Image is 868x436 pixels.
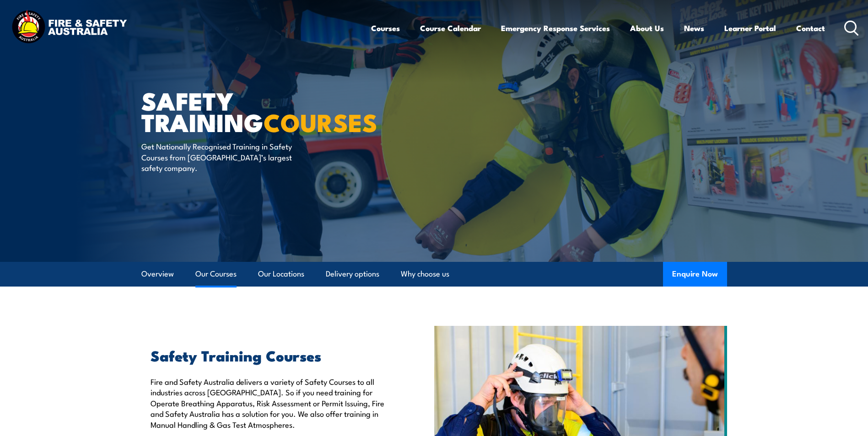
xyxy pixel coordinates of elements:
[326,262,379,286] a: Delivery options
[151,376,392,430] p: Fire and Safety Australia delivers a variety of Safety Courses to all industries across [GEOGRAPH...
[796,16,825,40] a: Contact
[663,262,727,287] button: Enquire Now
[401,262,449,286] a: Why choose us
[420,16,481,40] a: Course Calendar
[151,349,392,362] h2: Safety Training Courses
[264,102,377,140] strong: COURSES
[630,16,664,40] a: About Us
[141,90,367,132] h1: Safety Training
[371,16,400,40] a: Courses
[724,16,776,40] a: Learner Portal
[141,141,308,173] p: Get Nationally Recognised Training in Safety Courses from [GEOGRAPHIC_DATA]’s largest safety comp...
[684,16,704,40] a: News
[141,262,174,286] a: Overview
[195,262,237,286] a: Our Courses
[258,262,304,286] a: Our Locations
[501,16,610,40] a: Emergency Response Services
